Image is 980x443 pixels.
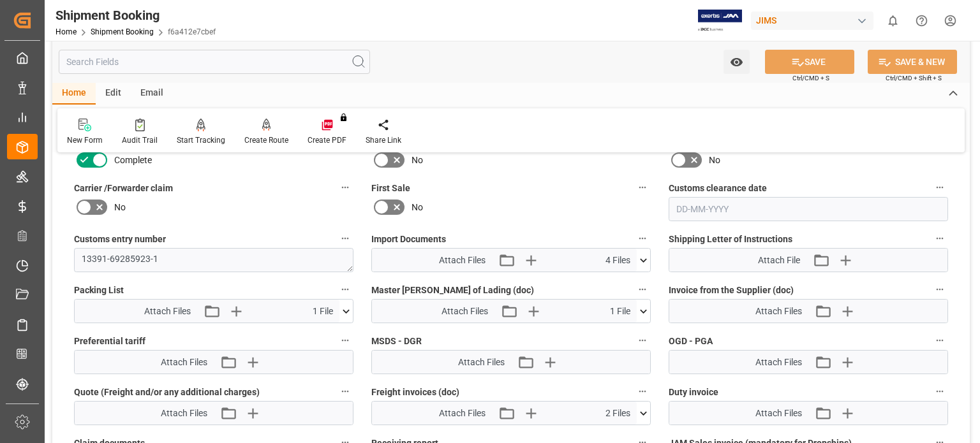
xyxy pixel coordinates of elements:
span: First Sale [371,182,410,195]
span: MSDS - DGR [371,335,422,348]
div: Shipment Booking [56,6,216,25]
span: Duty invoice [669,386,718,399]
span: 4 Files [605,254,630,267]
span: No [114,201,126,214]
span: Attach Files [458,356,505,369]
span: Attach Files [144,305,191,318]
button: Help Center [907,6,936,35]
div: Audit Trail [122,134,158,146]
button: MSDS - DGR [634,332,651,349]
button: Shipping Letter of Instructions [932,230,948,247]
div: New Form [67,134,103,146]
a: Shipment Booking [91,27,154,36]
span: Invoice from the Supplier (doc) [669,284,794,297]
span: OGD - PGA [669,335,713,348]
span: Customs entry number [74,233,166,246]
button: Invoice from the Supplier (doc) [932,281,948,298]
button: Customs entry number [337,230,353,247]
span: Attach Files [439,254,486,267]
span: No [709,154,720,167]
button: Import Documents [634,230,651,247]
span: Master [PERSON_NAME] of Lading (doc) [371,284,534,297]
button: Duty invoice [932,383,948,400]
span: 2 Files [605,407,630,420]
div: Share Link [366,134,401,146]
button: Master [PERSON_NAME] of Lading (doc) [634,281,651,298]
span: 1 File [313,305,333,318]
button: Quote (Freight and/or any additional charges) [337,383,353,400]
span: Attach Files [755,305,802,318]
button: Preferential tariff [337,332,353,349]
span: No [412,201,423,214]
span: Attach File [758,254,800,267]
span: Attach Files [442,305,488,318]
span: Attach Files [161,356,207,369]
button: Customs clearance date [932,179,948,196]
span: Ctrl/CMD + S [792,73,829,83]
div: Email [131,83,173,105]
a: Home [56,27,77,36]
span: Carrier /Forwarder claim [74,182,173,195]
div: Edit [96,83,131,105]
span: Attach Files [755,356,802,369]
div: Home [52,83,96,105]
button: Carrier /Forwarder claim [337,179,353,196]
span: Shipping Letter of Instructions [669,233,792,246]
span: Customs clearance date [669,182,767,195]
span: No [412,154,423,167]
div: JIMS [751,11,873,30]
button: SAVE & NEW [868,50,957,74]
span: Packing List [74,284,124,297]
span: Attach Files [439,407,486,420]
div: Start Tracking [177,134,225,146]
button: First Sale [634,179,651,196]
button: Freight invoices (doc) [634,383,651,400]
span: Complete [114,154,152,167]
span: Quote (Freight and/or any additional charges) [74,386,260,399]
span: Attach Files [755,407,802,420]
span: Freight invoices (doc) [371,386,459,399]
input: Search Fields [59,50,370,74]
span: 1 File [610,305,630,318]
img: Exertis%20JAM%20-%20Email%20Logo.jpg_1722504956.jpg [698,10,742,32]
button: OGD - PGA [932,332,948,349]
div: Create Route [244,134,288,146]
button: Packing List [337,281,353,298]
textarea: 13391-69285923-1 [74,248,353,272]
span: Import Documents [371,233,446,246]
button: JIMS [751,8,879,33]
input: DD-MM-YYYY [669,197,948,221]
button: SAVE [765,50,854,74]
span: Attach Files [161,407,207,420]
button: show 0 new notifications [879,6,907,35]
span: Ctrl/CMD + Shift + S [886,73,942,83]
span: Preferential tariff [74,335,145,348]
button: open menu [724,50,750,74]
